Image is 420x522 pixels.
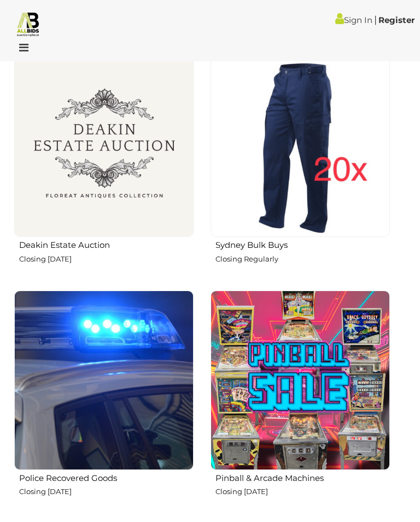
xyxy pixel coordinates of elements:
h2: Deakin Estate Auction [19,238,194,250]
p: Closing Regularly [215,253,390,265]
p: Closing [DATE] [19,485,194,498]
p: Closing [DATE] [19,253,194,265]
img: Allbids.com.au [15,11,41,37]
a: Sydney Bulk Buys Closing Regularly [210,57,390,282]
h2: Sydney Bulk Buys [215,238,390,250]
a: Police Recovered Goods Closing [DATE] [14,290,194,515]
img: Pinball & Arcade Machines [211,291,390,470]
span: | [374,14,377,26]
a: Deakin Estate Auction Closing [DATE] [14,57,194,282]
img: Deakin Estate Auction [14,57,194,237]
h2: Pinball & Arcade Machines [215,471,390,483]
p: Closing [DATE] [215,485,390,498]
a: Sign In [335,15,372,25]
img: Police Recovered Goods [14,291,194,470]
a: Register [378,15,415,25]
img: Sydney Bulk Buys [211,57,390,237]
h2: Police Recovered Goods [19,471,194,483]
a: Pinball & Arcade Machines Closing [DATE] [210,290,390,515]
